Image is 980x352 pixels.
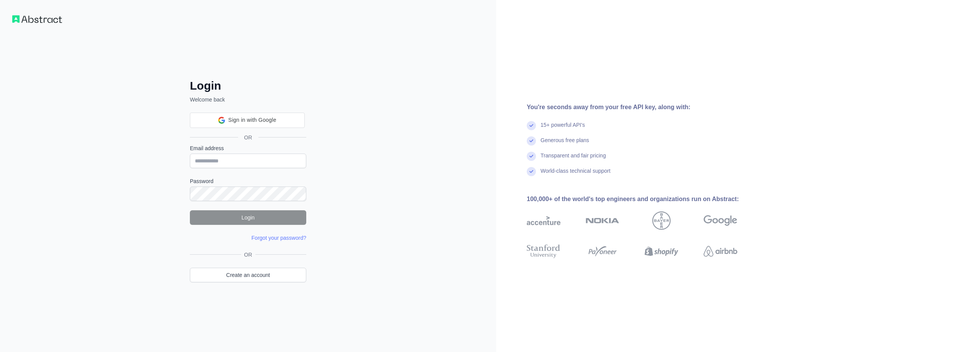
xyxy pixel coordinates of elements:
img: check mark [527,136,536,146]
a: Forgot your password? [252,235,306,241]
span: OR [238,134,258,141]
div: Transparent and fair pricing [541,152,606,167]
div: Generous free plans [541,136,589,152]
img: bayer [652,211,671,230]
div: You're seconds away from your free API key, along with: [527,103,762,112]
img: check mark [527,167,536,176]
label: Password [190,177,306,185]
div: 15+ powerful API's [541,121,585,136]
label: Email address [190,144,306,152]
div: World-class technical support [541,167,611,182]
img: check mark [527,121,536,130]
img: payoneer [586,243,619,260]
div: Sign in with Google [190,113,305,128]
img: shopify [645,243,678,260]
span: Sign in with Google [228,116,276,124]
a: Create an account [190,268,306,282]
img: check mark [527,152,536,161]
img: stanford university [527,243,560,260]
img: accenture [527,211,560,230]
div: 100,000+ of the world's top engineers and organizations run on Abstract: [527,195,762,204]
img: google [704,211,737,230]
span: OR [241,251,255,259]
img: nokia [586,211,619,230]
img: Workflow [12,15,62,23]
p: Welcome back [190,96,306,103]
h2: Login [190,79,306,93]
img: airbnb [704,243,737,260]
button: Login [190,210,306,225]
